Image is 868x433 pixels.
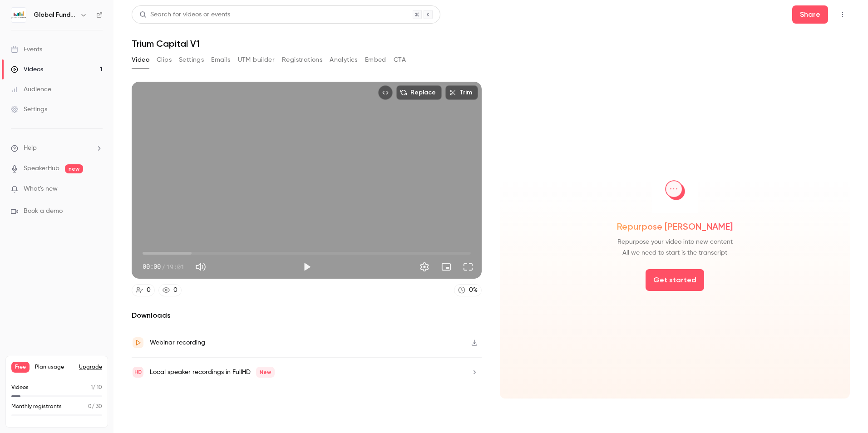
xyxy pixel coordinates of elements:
[132,310,482,321] h2: Downloads
[11,85,51,94] div: Audience
[365,53,386,67] button: Embed
[454,284,482,296] a: 0%
[34,10,76,20] h6: Global Fund Media
[132,284,155,296] a: 0
[11,384,29,392] p: Videos
[139,10,230,20] div: Search for videos or events
[835,7,850,22] button: Top Bar Actions
[179,53,204,67] button: Settings
[143,262,161,271] span: 00:00
[147,285,151,295] div: 0
[445,85,478,100] button: Trim
[415,258,434,276] button: Settings
[143,262,184,271] div: 00:00
[88,404,92,409] span: 0
[24,143,37,153] span: Help
[150,367,275,378] div: Local speaker recordings in FullHD
[282,53,322,67] button: Registrations
[166,262,184,271] span: 19:01
[211,53,230,67] button: Emails
[792,5,828,24] button: Share
[646,269,704,291] button: Get started
[617,236,733,258] span: Repurpose your video into new content All we need to start is the transcript
[192,258,210,276] button: Mute
[256,367,275,378] span: New
[173,285,178,295] div: 0
[437,258,455,276] button: Turn on miniplayer
[11,105,47,114] div: Settings
[35,364,74,371] span: Plan usage
[469,285,478,295] div: 0 %
[11,143,103,153] li: help-dropdown-opener
[11,45,42,54] div: Events
[396,85,442,100] button: Replace
[88,403,102,411] p: / 30
[157,53,172,67] button: Clips
[79,364,102,371] button: Upgrade
[11,8,26,22] img: Global Fund Media
[459,258,477,276] button: Full screen
[11,403,62,411] p: Monthly registrants
[378,85,393,100] button: Embed video
[162,262,165,271] span: /
[150,337,205,348] div: Webinar recording
[132,38,850,49] h1: Trium Capital V1
[298,258,316,276] button: Play
[92,185,103,193] iframe: Noticeable Trigger
[158,284,182,296] a: 0
[91,384,102,392] p: / 10
[11,362,30,373] span: Free
[24,184,58,194] span: What's new
[24,207,63,216] span: Book a demo
[132,53,149,67] button: Video
[91,385,93,390] span: 1
[394,53,406,67] button: CTA
[330,53,358,67] button: Analytics
[11,65,43,74] div: Videos
[617,220,733,233] span: Repurpose [PERSON_NAME]
[238,53,275,67] button: UTM builder
[65,164,83,173] span: new
[24,164,59,173] a: SpeakerHub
